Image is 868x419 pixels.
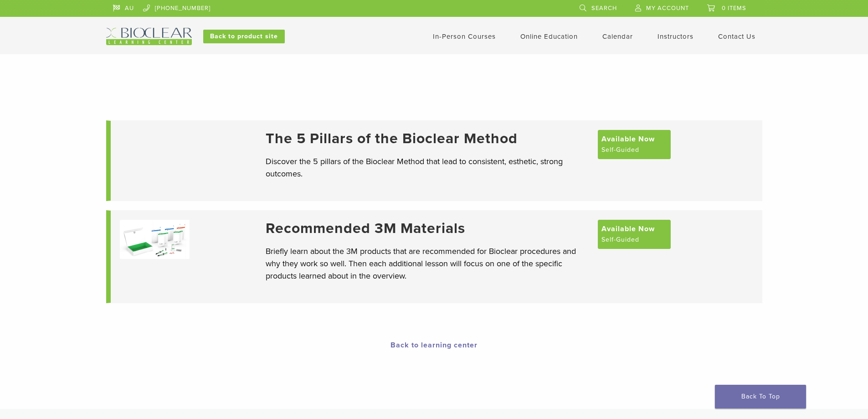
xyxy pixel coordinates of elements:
a: Instructors [657,32,693,41]
span: Search [591,5,617,12]
span: Available Now [601,223,655,234]
a: Recommended 3M Materials [266,220,589,237]
a: Available Now Self-Guided [598,220,671,249]
a: Online Education [520,32,578,41]
span: Self-Guided [601,234,639,245]
a: Available Now Self-Guided [598,130,671,159]
span: Self-Guided [601,145,639,155]
span: 0 items [722,5,746,12]
span: My Account [646,5,689,12]
a: Contact Us [718,32,755,41]
span: Available Now [601,134,655,145]
a: Back to product site [203,30,285,43]
img: Bioclear [106,28,192,45]
p: Briefly learn about the 3M products that are recommended for Bioclear procedures and why they wor... [266,245,589,282]
a: Back to learning center [390,341,478,350]
a: The 5 Pillars of the Bioclear Method [266,130,589,147]
a: In-Person Courses [433,32,496,41]
a: Back To Top [715,385,806,409]
a: Calendar [602,32,633,41]
p: Discover the 5 pillars of the Bioclear Method that lead to consistent, esthetic, strong outcomes. [266,155,589,180]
